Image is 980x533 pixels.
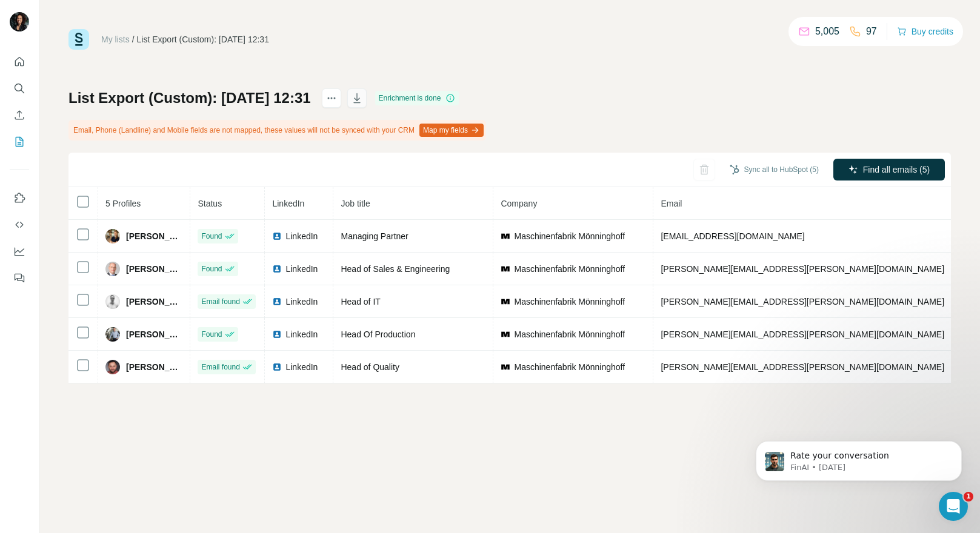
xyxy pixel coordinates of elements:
a: My lists [101,35,130,44]
span: [PERSON_NAME] [126,230,182,242]
button: Use Surfe on LinkedIn [10,187,29,209]
span: LinkedIn [285,230,318,242]
span: Head of IT [341,297,380,306]
img: Avatar [10,12,29,31]
span: LinkedIn [285,263,318,275]
button: Enrich CSV [10,104,29,126]
img: Surfe Logo [68,29,89,50]
img: Avatar [105,294,120,309]
span: LinkedIn [272,199,304,208]
span: 1 [964,492,973,502]
div: Enrichment is done [375,91,459,105]
div: Email, Phone (Landline) and Mobile fields are not mapped, these values will not be synced with yo... [68,120,486,141]
img: LinkedIn logo [272,264,282,274]
span: [PERSON_NAME][EMAIL_ADDRESS][PERSON_NAME][DOMAIN_NAME] [661,362,944,372]
img: LinkedIn logo [272,362,282,372]
span: LinkedIn [285,361,318,373]
p: 5,005 [815,24,839,39]
span: Status [198,199,222,208]
button: Buy credits [897,23,953,40]
img: Avatar [105,360,120,374]
span: LinkedIn [285,328,318,340]
span: 5 Profiles [105,199,141,208]
img: Avatar [105,262,120,276]
span: [PERSON_NAME] [126,328,182,340]
button: Sync all to HubSpot (5) [721,161,827,179]
img: Avatar [105,327,120,342]
li: / [132,33,135,45]
span: Maschinenfabrik Mönninghoff [514,361,625,373]
button: Dashboard [10,240,29,262]
div: List Export (Custom): [DATE] 12:31 [137,33,269,45]
span: Email found [201,362,239,372]
span: Head Of Production [341,329,415,339]
img: company-logo [501,362,510,372]
span: Found [201,231,222,242]
span: Find all emails (5) [863,164,930,176]
span: [PERSON_NAME][EMAIL_ADDRESS][PERSON_NAME][DOMAIN_NAME] [661,329,944,339]
button: Feedback [10,267,29,289]
p: 97 [866,24,877,39]
span: Maschinenfabrik Mönninghoff [514,296,625,308]
span: Company [501,199,537,208]
span: Maschinenfabrik Mönninghoff [514,263,625,275]
img: company-logo [501,329,510,339]
button: actions [322,88,341,108]
img: company-logo [501,297,510,306]
span: Found [201,329,222,340]
button: My lists [10,131,29,153]
span: [PERSON_NAME] [126,296,182,308]
span: [EMAIL_ADDRESS][DOMAIN_NAME] [661,231,804,241]
iframe: Intercom live chat [939,492,968,521]
img: LinkedIn logo [272,231,282,241]
img: company-logo [501,264,510,274]
span: Head of Quality [341,362,399,372]
span: Maschinenfabrik Mönninghoff [514,230,625,242]
iframe: Intercom notifications message [738,415,980,500]
button: Map my fields [419,124,484,137]
span: Maschinenfabrik Mönninghoff [514,328,625,340]
span: [PERSON_NAME][EMAIL_ADDRESS][PERSON_NAME][DOMAIN_NAME] [661,297,944,306]
button: Use Surfe API [10,214,29,236]
span: Job title [341,199,370,208]
h1: List Export (Custom): [DATE] 12:31 [68,88,311,108]
img: LinkedIn logo [272,329,282,339]
img: LinkedIn logo [272,297,282,306]
span: Managing Partner [341,231,408,241]
span: [PERSON_NAME][EMAIL_ADDRESS][PERSON_NAME][DOMAIN_NAME] [661,264,944,274]
button: Find all emails (5) [833,159,945,180]
span: Email [661,199,682,208]
span: LinkedIn [285,296,318,308]
span: [PERSON_NAME] [126,361,182,373]
img: company-logo [501,231,510,241]
span: Email found [201,296,239,307]
img: Avatar [105,229,120,243]
button: Search [10,78,29,99]
span: [PERSON_NAME] [126,263,182,275]
span: Head of Sales & Engineering [341,264,450,274]
button: Quick start [10,51,29,73]
span: Found [201,263,222,274]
